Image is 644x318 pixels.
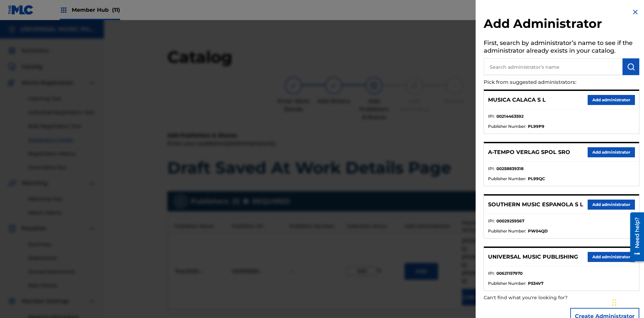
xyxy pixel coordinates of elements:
[488,253,578,261] p: UNIVERSAL MUSIC PUBLISHING
[588,252,635,262] button: Add administrator
[484,58,623,75] input: Search administrator’s name
[8,5,34,15] img: MLC Logo
[528,176,545,182] strong: PL99QC
[484,16,639,33] h2: Add Administrator
[484,37,639,58] h5: First, search by administrator’s name to see if the administrator already exists in your catalog.
[612,293,616,313] div: Drag
[488,123,526,129] span: Publisher Number :
[488,280,526,286] span: Publisher Number :
[488,96,546,104] p: MUSICA CALACA S L
[72,6,120,14] span: Member Hub
[627,63,635,71] img: Search Works
[496,270,523,276] strong: 00621157970
[528,228,548,234] strong: PW04QD
[496,113,524,119] strong: 00214463592
[488,228,526,234] span: Publisher Number :
[588,95,635,105] button: Add administrator
[488,148,570,156] p: A-TEMPO VERLAG SPOL SRO
[588,147,635,157] button: Add administrator
[488,218,495,224] span: IPI :
[625,209,644,266] iframe: Resource Center
[60,6,68,14] img: Top Rightsholders
[528,280,543,286] strong: P534V7
[484,291,601,305] p: Can't find what you're looking for?
[488,176,526,182] span: Publisher Number :
[588,200,635,210] button: Add administrator
[112,7,120,13] span: (11)
[484,75,601,90] p: Pick from suggested administrators:
[528,123,544,129] strong: PL99P9
[488,113,495,119] span: IPI :
[496,166,524,172] strong: 00258839318
[496,218,524,224] strong: 00029259567
[488,270,495,276] span: IPI :
[488,166,495,172] span: IPI :
[610,286,644,318] iframe: Chat Widget
[488,201,583,209] p: SOUTHERN MUSIC ESPANOLA S L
